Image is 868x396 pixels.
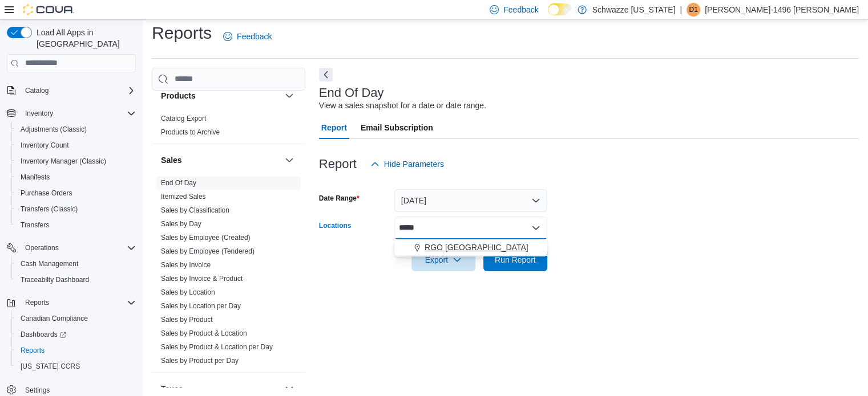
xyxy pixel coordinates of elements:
[161,128,220,137] span: Products to Archive
[161,275,243,283] a: Sales by Invoice & Product
[705,3,859,17] p: [PERSON_NAME]-1496 [PERSON_NAME]
[161,329,247,337] a: Sales by Product & Location
[16,170,54,184] a: Manifests
[161,179,196,187] a: End Of Day
[282,153,296,167] button: Sales
[161,329,247,338] span: Sales by Product & Location
[161,288,215,296] a: Sales by Location
[21,141,69,150] span: Inventory Count
[495,254,536,266] span: Run Report
[366,153,449,175] button: Hide Parameters
[21,205,78,214] span: Transfers (Classic)
[161,154,280,166] button: Sales
[21,241,136,255] span: Operations
[384,158,444,170] span: Hide Parameters
[161,247,255,256] span: Sales by Employee (Tendered)
[21,173,50,182] span: Manifests
[282,89,296,103] button: Products
[161,383,280,394] button: Taxes
[21,107,58,120] button: Inventory
[2,83,140,99] button: Catalog
[11,169,140,185] button: Manifests
[25,109,53,118] span: Inventory
[237,31,272,42] span: Feedback
[425,242,528,253] span: RGO [GEOGRAPHIC_DATA]
[16,186,136,200] span: Purchase Orders
[11,201,140,217] button: Transfers (Classic)
[680,3,682,17] p: |
[21,189,72,198] span: Purchase Orders
[161,357,239,365] a: Sales by Product per Day
[687,3,700,17] div: Danny-1496 Moreno
[161,154,182,166] h3: Sales
[16,360,84,373] a: [US_STATE] CCRS
[161,383,183,394] h3: Taxes
[394,189,547,212] button: [DATE]
[11,358,140,374] button: [US_STATE] CCRS
[32,27,136,50] span: Load All Apps in [GEOGRAPHIC_DATA]
[418,248,469,271] span: Export
[161,247,255,255] a: Sales by Employee (Tendered)
[503,4,538,15] span: Feedback
[411,248,475,271] button: Export
[161,302,241,310] a: Sales by Location per Day
[11,217,140,233] button: Transfers
[319,221,352,230] label: Locations
[394,239,547,256] div: Choose from the following options
[319,100,486,112] div: View a sales snapshot for a date or date range.
[161,90,280,101] button: Products
[16,273,136,287] span: Traceabilty Dashboard
[282,382,296,395] button: Taxes
[161,234,251,242] a: Sales by Employee (Created)
[11,121,140,137] button: Adjustments (Classic)
[219,25,276,48] a: Feedback
[16,138,136,152] span: Inventory Count
[161,178,196,187] span: End Of Day
[152,176,305,372] div: Sales
[11,326,140,342] a: Dashboards
[689,3,697,17] span: D1
[319,86,384,100] h3: End Of Day
[161,316,213,324] a: Sales by Product
[16,344,49,357] a: Reports
[21,107,136,120] span: Inventory
[2,240,140,256] button: Operations
[2,105,140,121] button: Inventory
[16,312,92,325] a: Canadian Compliance
[11,342,140,358] button: Reports
[161,114,206,123] span: Catalog Export
[11,272,140,288] button: Traceabilty Dashboard
[16,154,136,168] span: Inventory Manager (Classic)
[11,153,140,169] button: Inventory Manager (Classic)
[161,193,206,201] a: Itemized Sales
[21,362,80,371] span: [US_STATE] CCRS
[16,202,82,216] a: Transfers (Classic)
[548,15,548,16] span: Dark Mode
[161,90,196,101] h3: Products
[16,312,136,325] span: Canadian Compliance
[16,186,77,200] a: Purchase Orders
[161,206,229,214] a: Sales by Classification
[161,343,273,351] a: Sales by Product & Location per Day
[16,360,136,373] span: Washington CCRS
[2,295,140,311] button: Reports
[11,256,140,272] button: Cash Management
[25,243,59,252] span: Operations
[16,170,136,184] span: Manifests
[25,386,50,395] span: Settings
[21,241,63,255] button: Operations
[21,275,89,284] span: Traceabilty Dashboard
[16,328,71,341] a: Dashboards
[152,112,305,144] div: Products
[16,257,136,271] span: Cash Management
[16,123,136,136] span: Adjustments (Classic)
[16,328,136,341] span: Dashboards
[16,154,111,168] a: Inventory Manager (Classic)
[21,346,45,355] span: Reports
[25,298,49,307] span: Reports
[319,194,360,203] label: Date Range
[11,137,140,153] button: Inventory Count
